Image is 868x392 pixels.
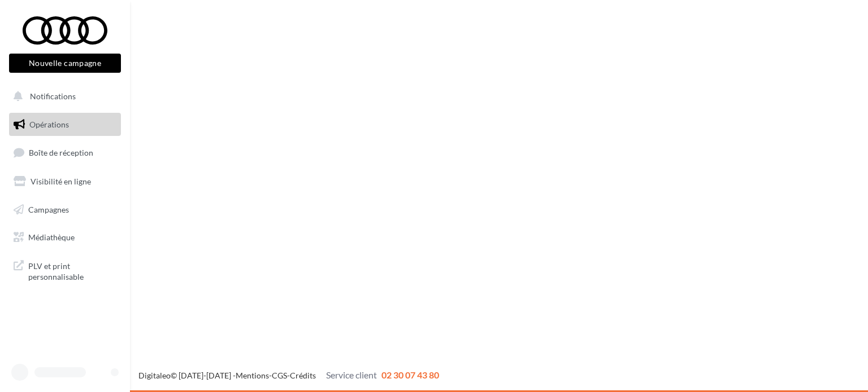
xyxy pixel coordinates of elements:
[29,120,69,129] span: Opérations
[7,85,119,108] button: Notifications
[7,254,123,287] a: PLV et print personnalisable
[272,371,287,380] a: CGS
[7,170,123,193] a: Visibilité en ligne
[9,54,121,73] button: Nouvelle campagne
[138,371,171,380] a: Digitaleo
[30,91,76,101] span: Notifications
[28,232,75,242] span: Médiathèque
[7,226,123,249] a: Médiathèque
[138,371,439,380] span: © [DATE]-[DATE] - - -
[7,198,123,222] a: Campagnes
[326,369,377,380] span: Service client
[290,371,316,380] a: Crédits
[7,113,123,136] a: Opérations
[29,148,93,157] span: Boîte de réception
[381,369,439,380] span: 02 30 07 43 80
[7,140,123,165] a: Boîte de réception
[31,177,91,186] span: Visibilité en ligne
[28,258,116,283] span: PLV et print personnalisable
[236,371,269,380] a: Mentions
[28,204,69,214] span: Campagnes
